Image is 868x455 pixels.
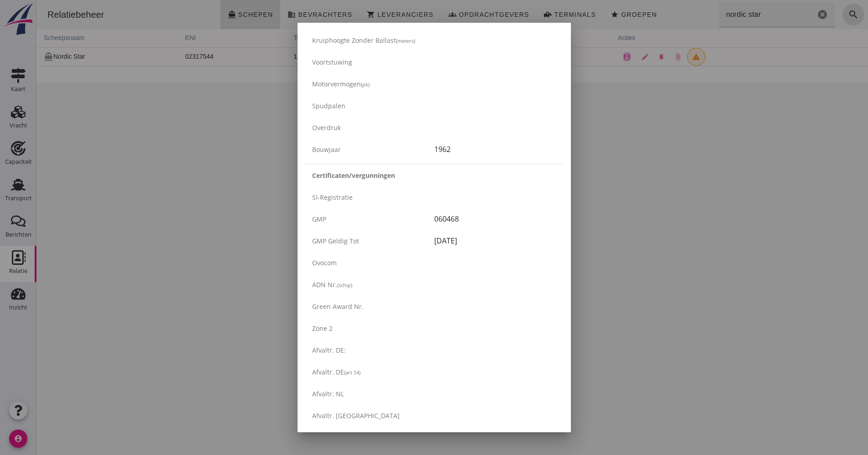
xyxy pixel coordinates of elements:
[422,11,493,18] span: Opdrachtgevers
[361,81,370,88] small: (pk)
[507,10,515,19] i: front_loader
[337,282,352,288] small: (schip)
[781,9,791,20] i: Wis Zoeken...
[396,37,415,44] small: (meters)
[322,47,395,66] td: 1850
[412,10,420,19] i: groups
[395,29,481,47] th: lengte
[250,29,322,47] th: ton
[312,280,337,289] span: ADN nr.
[322,29,395,47] th: m3
[656,53,664,61] i: warning
[250,47,322,66] td: 1267
[312,389,344,398] span: Afvaltr. NL
[312,123,341,132] span: Overdruk
[312,101,345,110] span: Spudpalen
[312,36,396,45] span: Kruiphoogte zonder ballast
[7,52,17,61] i: directions_boat
[586,53,595,61] i: contacts
[312,368,344,376] span: Afvaltr. DE
[340,11,397,18] span: Leveranciers
[251,10,259,19] i: business
[481,47,574,66] td: 8,2
[395,47,481,66] td: 84,96
[312,302,364,311] span: Green Award nr.
[312,411,400,420] span: Afvaltr. [GEOGRAPHIC_DATA]
[312,258,337,267] span: Ovocom
[434,235,556,246] div: [DATE]
[605,53,613,61] i: edit
[481,29,574,47] th: breedte
[434,144,556,155] div: 1962
[434,213,556,224] div: 060468
[201,11,237,18] span: Schepen
[312,145,341,154] span: Bouwjaar
[312,14,413,23] span: Ballast capaciteit met droogruim
[312,324,333,333] span: Zone 2
[312,215,326,223] span: GMP
[344,369,360,376] small: (art 54)
[261,11,316,18] span: Bevrachters
[312,80,361,88] span: Motorvermogen
[312,237,359,245] span: GMP geldig tot
[584,11,621,18] span: Groepen
[312,346,346,354] span: Afvaltr. DE:
[330,10,339,19] i: shopping_cart
[4,8,75,21] div: Relatiebeheer
[812,9,822,20] i: search
[141,29,250,47] th: ENI
[621,53,628,60] i: delete
[637,53,646,61] i: attach_file
[191,10,200,19] i: directions_boat
[312,193,353,202] span: SI-registratie
[312,171,395,180] strong: Certificaten/vergunningen
[574,29,832,47] th: acties
[312,58,352,66] span: Voortstuwing
[141,47,250,66] td: 02317544
[517,11,560,18] span: Terminals
[574,10,582,19] i: star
